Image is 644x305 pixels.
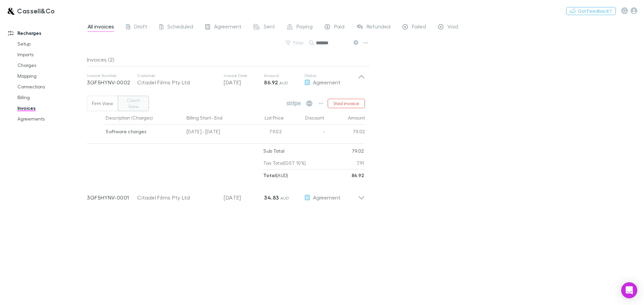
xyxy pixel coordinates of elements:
span: Agreement [313,194,340,201]
button: Client View [118,96,149,111]
button: Got Feedback? [566,7,616,15]
span: Refunded [367,23,390,32]
a: Invoices [11,103,91,113]
p: ( AUD ) [263,169,288,181]
span: Failed [412,23,426,32]
span: AUD [280,196,289,201]
span: Sent [264,23,275,32]
p: 3GF5HYNV-0001 [87,194,137,202]
a: Imports [11,49,91,60]
div: Citadel Films Pty Ltd [137,194,217,202]
h3: Cassell&Co [17,7,55,15]
span: Paying [297,23,313,32]
p: Amount [264,73,304,78]
p: [DATE] [224,194,264,202]
span: Agreement [313,79,340,85]
a: Charges [11,60,91,71]
span: All invoices [88,23,114,32]
span: Scheduled [167,23,193,32]
strong: Total [263,172,276,178]
p: Customer [137,73,217,78]
a: Agreements [11,113,91,124]
p: Tax Total (GST 10%) [263,157,306,169]
p: Sub Total [263,145,284,157]
span: Paid [334,23,344,32]
div: Invoice Number3GF5HYNV-0002CustomerCitadel Films Pty LtdInvoice Date[DATE]Amount86.92 AUDStatusAg... [82,66,370,93]
strong: 86.92 [264,79,278,86]
button: Filter [282,39,308,47]
div: Citadel Films Pty Ltd [137,78,217,86]
div: 3GF5HYNV-0001Citadel Films Pty Ltd[DATE]34.83 AUDAgreement [82,181,370,208]
div: - [284,125,325,141]
a: Setup [11,39,91,49]
p: Status [304,73,358,78]
span: Draft [134,23,147,32]
div: 79.02 [244,125,284,141]
span: AUD [279,80,288,85]
button: Firm View [87,96,118,111]
p: [DATE] [224,78,264,86]
div: Software charges [106,125,181,139]
strong: 34.83 [264,194,279,201]
button: Void invoice [328,99,365,108]
a: Cassell&Co [3,3,59,19]
p: Invoice Date [224,73,264,78]
div: 79.02 [325,125,365,141]
p: 7.91 [357,157,364,169]
p: 79.02 [352,145,364,157]
img: Cassell&Co's Logo [7,7,14,15]
div: [DATE] - [DATE] [184,125,244,141]
a: Recharges [1,28,91,39]
strong: 86.92 [352,172,364,178]
div: Open Intercom Messenger [621,282,637,298]
span: Agreement [214,23,241,32]
a: Connections [11,81,91,92]
p: 3GF5HYNV-0002 [87,78,137,86]
a: Mapping [11,71,91,81]
p: Invoice Number [87,73,137,78]
a: Billing [11,92,91,103]
span: Void [447,23,458,32]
